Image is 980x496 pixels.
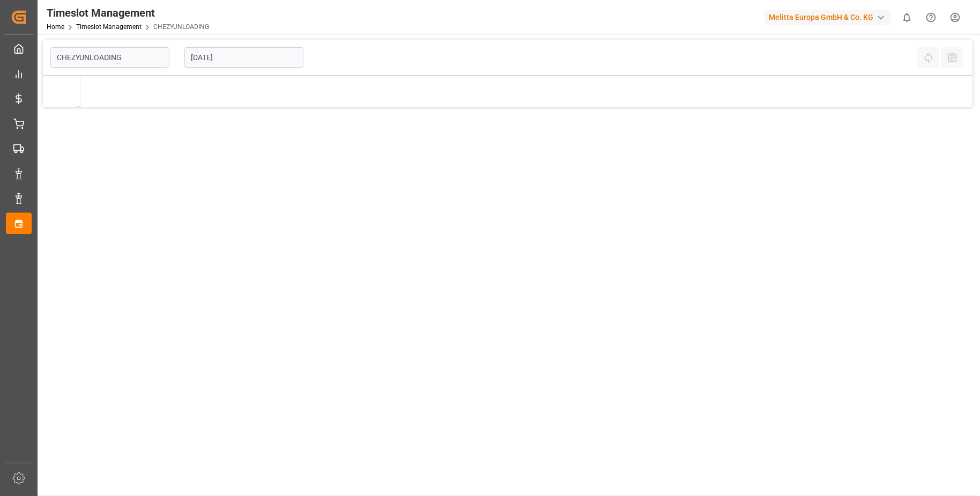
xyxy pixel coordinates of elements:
[764,7,895,27] button: Melitta Europa GmbH & Co. KG
[919,5,943,30] button: Help Center
[76,23,142,31] a: Timeslot Management
[50,47,169,68] input: Type to search/select
[895,5,919,30] button: show 0 new notifications
[47,5,209,21] div: Timeslot Management
[764,10,890,25] div: Melitta Europa GmbH & Co. KG
[184,47,303,68] input: DD-MM-YYYY
[47,23,64,31] a: Home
